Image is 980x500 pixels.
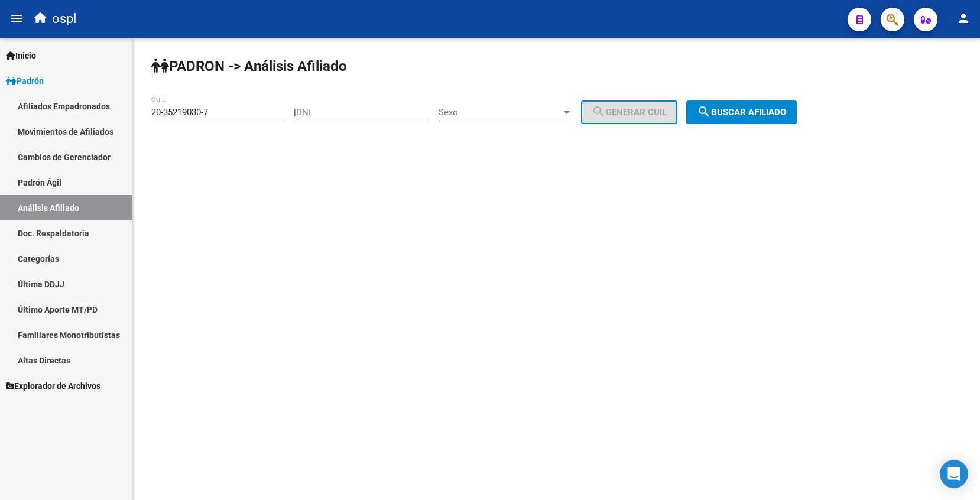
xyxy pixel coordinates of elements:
[52,6,76,32] span: ospl
[9,11,24,25] mat-icon: menu
[686,100,797,124] button: Buscar afiliado
[592,105,606,119] mat-icon: search
[697,105,711,119] mat-icon: search
[6,74,44,87] span: Padrón
[151,58,347,74] strong: PADRON -> Análisis Afiliado
[439,107,562,118] span: Sexo
[956,11,971,25] mat-icon: person
[294,107,686,118] div: |
[940,460,968,488] div: Open Intercom Messenger
[6,49,36,62] span: Inicio
[581,100,677,124] button: Generar CUIL
[6,379,100,392] span: Explorador de Archivos
[697,107,786,118] span: Buscar afiliado
[592,107,667,118] span: Generar CUIL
